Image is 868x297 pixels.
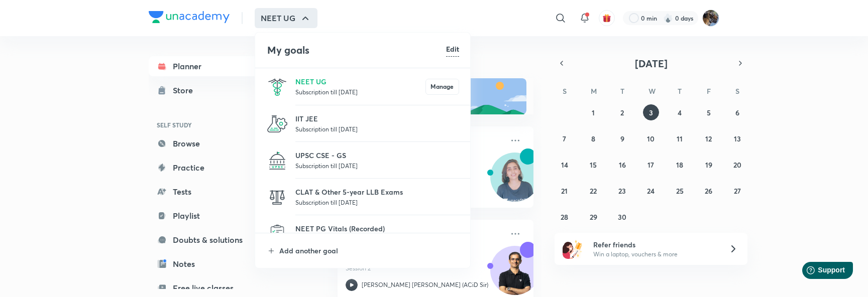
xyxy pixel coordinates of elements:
[267,114,287,134] img: IIT JEE
[279,245,459,256] p: Add another goal
[779,258,857,286] iframe: Help widget launcher
[267,43,446,58] h4: My goals
[295,187,459,197] p: CLAT & Other 5-year LLB Exams
[295,161,459,171] p: Subscription till [DATE]
[267,224,287,244] img: NEET PG Vitals (Recorded)
[425,79,459,95] button: Manage
[295,223,459,234] p: NEET PG Vitals (Recorded)
[267,187,287,207] img: CLAT & Other 5-year LLB Exams
[295,113,459,124] p: IIT JEE
[295,76,425,87] p: NEET UG
[267,77,287,97] img: NEET UG
[295,197,459,207] p: Subscription till [DATE]
[446,44,459,54] h6: Edit
[267,151,287,171] img: UPSC CSE - GS
[295,87,425,97] p: Subscription till [DATE]
[295,124,459,134] p: Subscription till [DATE]
[295,150,459,161] p: UPSC CSE - GS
